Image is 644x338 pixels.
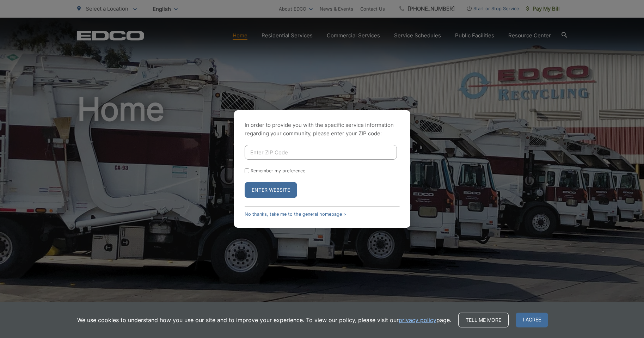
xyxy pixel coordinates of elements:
button: Enter Website [245,182,297,198]
span: I agree [516,313,548,327]
input: Enter ZIP Code [245,145,397,160]
a: Tell me more [458,313,509,327]
p: We use cookies to understand how you use our site and to improve your experience. To view our pol... [77,316,451,324]
label: Remember my preference [251,168,305,173]
p: In order to provide you with the specific service information regarding your community, please en... [245,121,400,138]
a: No thanks, take me to the general homepage > [245,211,346,217]
a: privacy policy [399,316,436,324]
